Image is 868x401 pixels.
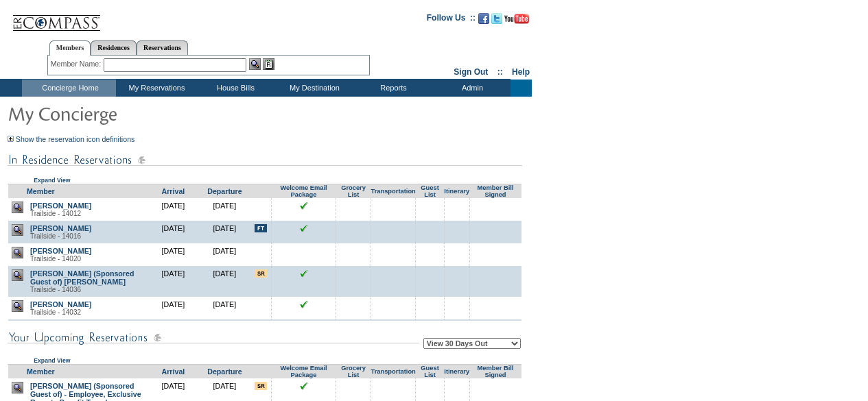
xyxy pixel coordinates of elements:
img: blank.gif [456,269,457,270]
a: Grocery List [341,184,366,198]
div: Member Name: [51,58,104,70]
td: Follow Us :: [427,12,476,28]
img: blank.gif [495,382,496,382]
a: Become our fan on Facebook [478,17,489,25]
td: [DATE] [199,198,250,221]
td: Reports [353,80,432,97]
img: blank.gif [353,247,354,247]
td: My Destination [274,80,353,97]
a: Help [512,67,530,77]
td: House Bills [195,80,274,97]
a: Member [27,187,55,195]
img: blank.gif [430,269,430,270]
img: blank.gif [495,300,496,301]
td: [DATE] [199,297,250,319]
img: blank.gif [495,247,496,247]
img: view [12,224,23,236]
img: Show the reservation icon definitions [8,136,14,142]
img: blank.gif [393,247,394,247]
a: [PERSON_NAME] [30,224,91,232]
a: Member Bill Signed [478,184,514,198]
img: blank.gif [393,300,394,301]
span: Trailside - 14032 [30,308,81,316]
img: blank.gif [430,202,430,202]
img: View [249,58,261,70]
a: Member Bill Signed [478,365,514,378]
img: view [12,247,23,258]
a: Itinerary [444,368,469,375]
td: [DATE] [148,198,199,221]
td: [DATE] [148,243,199,266]
a: Expand View [34,357,70,364]
span: Trailside - 14016 [30,232,81,240]
img: blank.gif [393,269,394,270]
a: Arrival [162,367,185,376]
a: Transportation [371,188,415,195]
td: Concierge Home [22,80,116,97]
a: Arrival [162,187,185,195]
img: chkSmaller.gif [300,382,308,390]
img: blank.gif [456,382,457,382]
img: Follow us on Twitter [491,13,502,24]
img: chkSmaller.gif [300,224,308,232]
td: [DATE] [148,297,199,319]
a: Expand View [34,177,70,184]
img: blank.gif [353,269,354,270]
img: Become our fan on Facebook [478,13,489,24]
a: Residences [91,40,137,55]
td: [DATE] [199,319,250,351]
td: [DATE] [199,243,250,266]
img: blank.gif [430,382,430,382]
a: Welcome Email Package [280,365,327,378]
img: blank.gif [303,247,304,247]
a: Reservations [137,40,188,55]
img: blank.gif [353,224,354,225]
img: blank.gif [430,300,430,301]
img: Reservations [263,58,274,70]
a: [PERSON_NAME] (Sponsored Guest of) [PERSON_NAME] [30,269,134,286]
img: blank.gif [393,382,394,382]
a: Departure [207,187,242,195]
input: There are special requests for this reservation! [255,382,267,390]
img: blank.gif [353,300,354,301]
a: Sign Out [454,67,488,77]
td: Admin [432,80,511,97]
a: Welcome Email Package [280,184,327,198]
td: [DATE] [199,221,250,243]
img: blank.gif [353,382,354,382]
img: blank.gif [495,269,496,270]
a: Transportation [371,368,415,375]
a: Subscribe to our YouTube Channel [504,17,529,25]
td: [DATE] [148,319,199,351]
a: Show the reservation icon definitions [16,135,135,143]
img: view [12,202,23,213]
td: [DATE] [148,266,199,297]
a: Guest List [421,365,438,378]
td: [DATE] [199,266,250,297]
img: blank.gif [495,202,496,202]
img: blank.gif [430,247,430,247]
a: Itinerary [444,188,469,195]
a: Guest List [421,184,438,198]
img: blank.gif [393,202,394,202]
img: chkSmaller.gif [300,269,308,278]
input: This is the first travel event for this member! [255,224,267,232]
img: subTtlConUpcomingReservatio.gif [8,329,419,346]
a: [PERSON_NAME] [30,300,91,308]
img: view [12,269,23,281]
img: view [12,382,23,393]
a: [PERSON_NAME] [30,202,91,210]
img: blank.gif [456,247,457,247]
img: chkSmaller.gif [300,202,308,210]
td: My Reservations [116,80,195,97]
a: Departure [207,367,242,376]
img: blank.gif [495,224,496,225]
img: blank.gif [393,224,394,225]
img: view [12,300,23,312]
a: Members [49,40,91,56]
img: blank.gif [456,224,457,225]
a: Follow us on Twitter [491,17,502,25]
a: Member [27,367,55,376]
span: Trailside - 14012 [30,210,81,217]
img: Subscribe to our YouTube Channel [504,14,529,24]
